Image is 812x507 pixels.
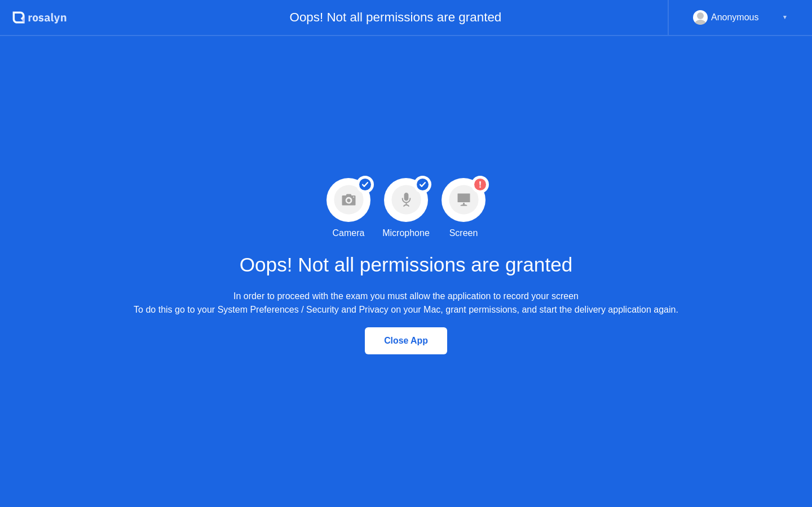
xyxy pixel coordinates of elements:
div: Camera [333,226,365,240]
h1: Oops! Not all permissions are granted [240,250,573,280]
div: In order to proceed with the exam you must allow the application to record your screen To do this... [134,290,678,317]
div: ▼ [782,10,788,25]
div: Screen [449,226,478,240]
div: Close App [368,336,444,346]
div: Microphone [382,226,430,240]
div: Anonymous [711,10,759,25]
button: Close App [365,327,447,354]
